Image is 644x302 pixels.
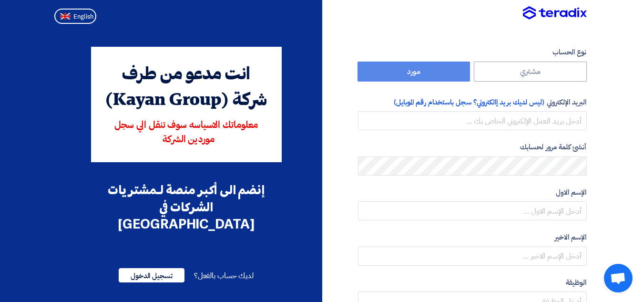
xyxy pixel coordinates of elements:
[91,181,282,233] div: إنضم الى أكبر منصة لـمشتريات الشركات في [GEOGRAPHIC_DATA]
[73,13,93,20] span: English
[358,232,587,243] label: الإسم الاخير
[358,47,587,58] label: نوع الحساب
[119,268,184,282] span: تسجيل الدخول
[358,142,587,153] label: أنشئ كلمة مرور لحسابك
[358,62,470,82] label: مورد
[358,187,587,198] label: الإسم الاول
[119,270,184,281] a: تسجيل الدخول
[54,9,96,24] button: English
[114,121,258,145] span: معلوماتك الاسياسه سوف تنقل الي سجل موردين الشركة
[358,247,587,266] input: أدخل الإسم الاخير ...
[60,13,71,20] img: en-US.png
[474,62,587,82] label: مشتري
[358,277,587,288] label: الوظيفة
[358,201,587,220] input: أدخل الإسم الاول ...
[358,111,587,130] input: أدخل بريد العمل الإلكتروني الخاص بك ...
[604,264,633,292] div: Open chat
[358,97,587,108] label: البريد الإلكتروني
[104,62,268,114] div: انت مدعو من طرف شركة (Kayan Group)
[523,6,587,21] img: Teradix logo
[194,270,254,281] span: لديك حساب بالفعل؟
[394,97,545,107] span: (ليس لديك بريد إالكتروني؟ سجل باستخدام رقم الموبايل)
